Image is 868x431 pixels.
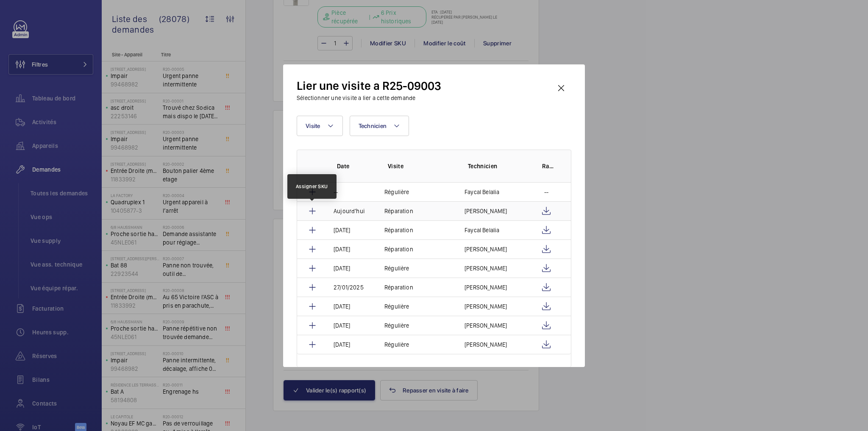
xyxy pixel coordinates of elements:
[350,116,409,136] button: Technicien
[334,245,350,253] p: [DATE]
[334,283,364,292] p: 27/01/2025
[297,116,343,136] button: Visite
[296,183,328,190] div: Assigner SKU
[542,162,554,170] p: Rapport
[334,226,350,234] p: [DATE]
[465,207,507,215] p: [PERSON_NAME]
[297,94,441,102] h3: Sélectionner une visite a lier a cette demande
[384,283,413,292] p: Réparation
[334,321,350,330] p: [DATE]
[359,122,387,129] span: Technicien
[465,264,507,273] p: [PERSON_NAME]
[334,302,350,311] p: [DATE]
[465,340,507,349] p: [PERSON_NAME]
[384,188,409,196] p: Régulière
[468,162,529,170] p: Technicien
[384,245,413,253] p: Réparation
[334,340,350,349] p: [DATE]
[384,321,409,330] p: Régulière
[384,207,413,215] p: Réparation
[465,226,500,234] p: Faycal Belalia
[306,122,320,129] span: Visite
[465,302,507,311] p: [PERSON_NAME]
[384,340,409,349] p: Régulière
[388,162,454,170] p: Visite
[334,264,350,273] p: [DATE]
[384,226,413,234] p: Réparation
[334,207,365,215] p: Aujourd'hui
[384,302,409,311] p: Régulière
[297,78,441,94] h2: Lier une visite a R25-09003
[384,264,409,273] p: Régulière
[544,188,548,196] p: --
[465,321,507,330] p: [PERSON_NAME]
[465,283,507,292] p: [PERSON_NAME]
[465,245,507,253] p: [PERSON_NAME]
[337,162,374,170] p: Date
[465,188,500,196] p: Faycal Belalia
